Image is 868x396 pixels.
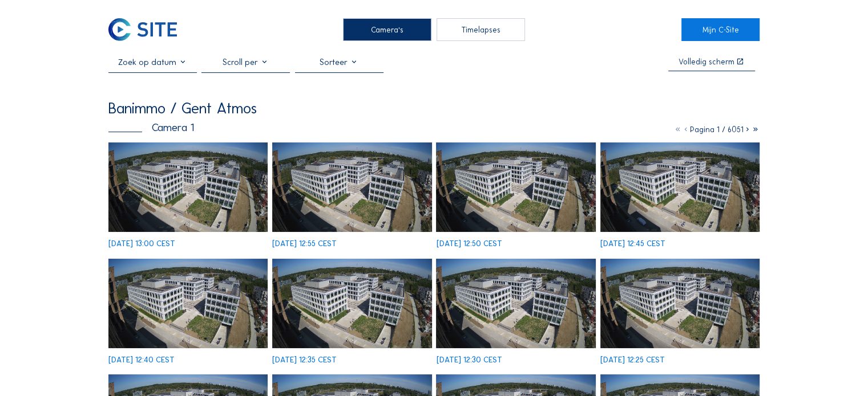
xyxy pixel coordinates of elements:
[436,142,595,232] img: image_52775953
[600,240,665,248] div: [DATE] 12:45 CEST
[108,240,175,248] div: [DATE] 13:00 CEST
[600,259,760,348] img: image_52775254
[272,240,337,248] div: [DATE] 12:55 CEST
[108,356,175,364] div: [DATE] 12:40 CEST
[272,356,337,364] div: [DATE] 12:35 CEST
[436,240,502,248] div: [DATE] 12:50 CEST
[681,18,760,41] a: Mijn C-Site
[436,259,595,348] img: image_52775413
[108,57,197,67] input: Zoek op datum 󰅀
[343,18,431,41] div: Camera's
[600,142,760,232] img: image_52775800
[108,142,268,232] img: image_52776162
[108,123,194,133] div: Camera 1
[690,125,744,134] span: Pagina 1 / 6051
[272,142,431,232] img: image_52776004
[108,259,268,348] img: image_52775620
[679,58,734,66] div: Volledig scherm
[436,356,502,364] div: [DATE] 12:30 CEST
[108,100,257,116] div: Banimmo / Gent Atmos
[108,18,187,41] a: C-SITE Logo
[108,18,176,41] img: C-SITE Logo
[437,18,525,41] div: Timelapses
[272,259,431,348] img: image_52775471
[600,356,665,364] div: [DATE] 12:25 CEST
